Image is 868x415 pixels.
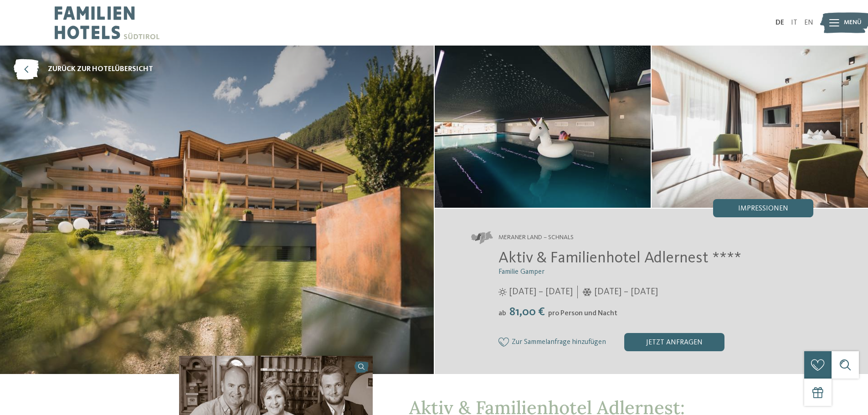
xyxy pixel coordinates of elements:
span: Impressionen [738,205,788,212]
span: pro Person und Nacht [548,310,617,317]
span: Menü [844,18,862,27]
span: Aktiv & Familienhotel Adlernest **** [498,250,741,266]
span: zurück zur Hotelübersicht [48,64,153,74]
a: EN [804,19,813,26]
div: jetzt anfragen [624,333,724,351]
img: Das Familienhotel im Meraner Land mit dem gewissen Etwas [652,46,868,208]
i: Öffnungszeiten im Sommer [498,288,507,296]
a: IT [791,19,797,26]
img: Das Familienhotel im Meraner Land mit dem gewissen Etwas [435,46,651,208]
span: Meraner Land – Schnals [498,233,574,242]
span: [DATE] – [DATE] [509,286,573,298]
span: [DATE] – [DATE] [594,286,658,298]
a: DE [776,19,784,26]
span: 81,00 € [507,306,547,318]
span: Familie Gamper [498,268,544,276]
span: ab [498,310,506,317]
span: Zur Sammelanfrage hinzufügen [512,338,606,347]
i: Öffnungszeiten im Winter [582,288,592,296]
a: zurück zur Hotelübersicht [14,59,153,80]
